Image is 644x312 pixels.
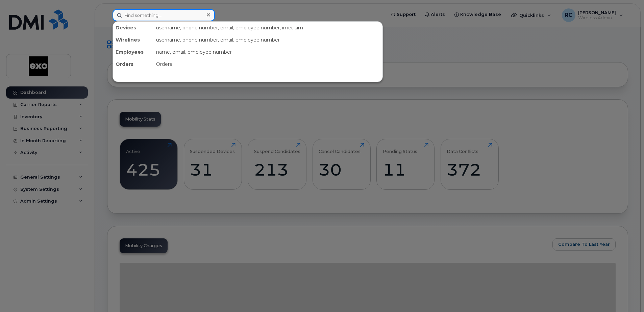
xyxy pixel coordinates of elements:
div: name, email, employee number [153,46,382,58]
div: username, phone number, email, employee number [153,34,382,46]
div: Devices [113,22,153,34]
div: Wirelines [113,34,153,46]
div: Orders [153,58,382,70]
div: username, phone number, email, employee number, imei, sim [153,22,382,34]
div: Orders [113,58,153,70]
div: Employees [113,46,153,58]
